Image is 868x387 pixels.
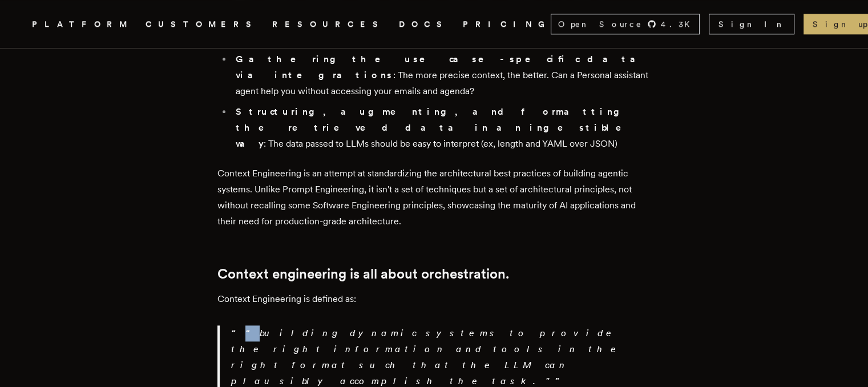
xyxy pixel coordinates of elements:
button: PLATFORM [32,17,132,31]
span: Open Source [558,18,643,30]
h2: Context engineering is all about orchestration. [217,266,651,282]
strong: Gathering the use case-specific data via integrations [236,54,649,80]
button: RESOURCES [272,17,385,31]
strong: Structuring, augmenting, and formatting the retrieved data in an ingestible way [236,106,637,149]
li: : The more precise context, the better. Can a Personal assistant agent help you without accessing... [232,51,651,99]
a: Sign In [709,14,794,34]
a: CUSTOMERS [146,17,259,31]
p: Context Engineering is defined as: [217,291,651,307]
li: : The data passed to LLMs should be easy to interpret (ex, length and YAML over JSON) [232,104,651,152]
a: PRICING [463,17,551,31]
a: DOCS [399,17,449,31]
p: Context Engineering is an attempt at standardizing the architectural best practices of building a... [217,166,651,229]
span: 4.3 K [661,18,697,30]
